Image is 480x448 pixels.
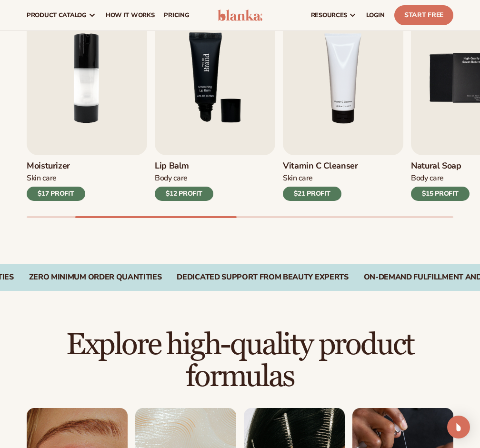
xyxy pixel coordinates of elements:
div: Body Care [411,173,470,183]
a: Start Free [394,5,453,25]
div: $12 PROFIT [155,187,213,201]
a: 3 / 9 [155,1,275,201]
img: logo [218,10,262,21]
span: How It Works [106,11,155,19]
div: $15 PROFIT [411,187,470,201]
div: $17 PROFIT [27,187,85,201]
div: Open Intercom Messenger [447,416,470,438]
span: pricing [164,11,189,19]
div: Zero Minimum Order QuantitieS [29,273,162,282]
span: resources [311,11,347,19]
a: 4 / 9 [283,1,403,201]
h3: Natural Soap [411,161,470,171]
div: $21 PROFIT [283,187,341,201]
span: product catalog [27,11,87,19]
img: Shopify Image 4 [155,1,275,155]
div: Skin Care [27,173,85,183]
div: Body Care [155,173,213,183]
div: Dedicated Support From Beauty Experts [177,273,348,282]
span: LOGIN [366,11,385,19]
div: Skin Care [283,173,358,183]
h2: Explore high-quality product formulas [27,329,453,393]
h3: Lip Balm [155,161,213,171]
h3: Moisturizer [27,161,85,171]
a: 2 / 9 [27,1,147,201]
h3: Vitamin C Cleanser [283,161,358,171]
